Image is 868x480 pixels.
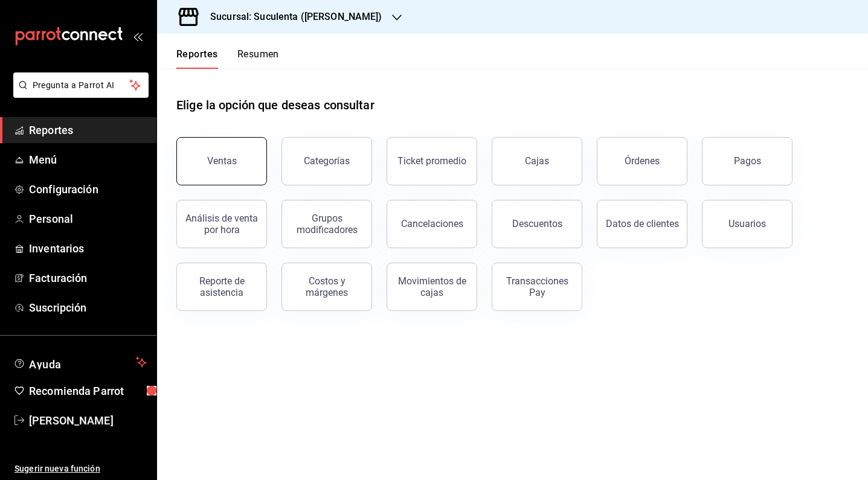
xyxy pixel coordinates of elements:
[289,275,364,298] div: Costos y márgenes
[29,122,147,138] span: Reportes
[492,200,582,248] button: Descuentos
[237,48,279,69] button: Resumen
[29,299,147,316] span: Suscripción
[625,155,660,167] div: Órdenes
[29,270,147,286] span: Facturación
[702,200,792,248] button: Usuarios
[176,96,375,114] h1: Elige la opción que deseas consultar
[597,137,687,185] button: Órdenes
[500,275,574,298] div: Transacciones Pay
[184,275,259,298] div: Reporte de asistencia
[281,137,372,185] button: Categorías
[176,200,267,248] button: Análisis de venta por hora
[606,218,679,229] div: Datos de clientes
[8,88,149,100] a: Pregunta a Parrot AI
[401,218,463,229] div: Cancelaciones
[133,31,143,41] button: open_drawer_menu
[304,155,350,167] div: Categorías
[387,263,477,311] button: Movimientos de cajas
[13,72,149,98] button: Pregunta a Parrot AI
[512,218,562,229] div: Descuentos
[29,152,147,168] span: Menú
[289,213,364,235] div: Grupos modificadores
[734,155,761,167] div: Pagos
[394,275,469,298] div: Movimientos de cajas
[525,154,550,168] div: Cajas
[184,213,259,235] div: Análisis de venta por hora
[281,200,372,248] button: Grupos modificadores
[728,218,766,229] div: Usuarios
[207,155,237,167] div: Ventas
[397,155,466,167] div: Ticket promedio
[29,355,131,370] span: Ayuda
[281,263,372,311] button: Costos y márgenes
[176,137,267,185] button: Ventas
[387,200,477,248] button: Cancelaciones
[29,412,147,429] span: [PERSON_NAME]
[29,181,147,197] span: Configuración
[492,263,582,311] button: Transacciones Pay
[29,240,147,257] span: Inventarios
[702,137,792,185] button: Pagos
[176,48,279,69] div: navigation tabs
[33,79,130,92] span: Pregunta a Parrot AI
[29,383,147,399] span: Recomienda Parrot
[29,211,147,227] span: Personal
[176,48,218,69] button: Reportes
[201,10,382,24] h3: Sucursal: Suculenta ([PERSON_NAME])
[14,462,147,475] span: Sugerir nueva función
[492,137,582,185] a: Cajas
[176,263,267,311] button: Reporte de asistencia
[387,137,477,185] button: Ticket promedio
[597,200,687,248] button: Datos de clientes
